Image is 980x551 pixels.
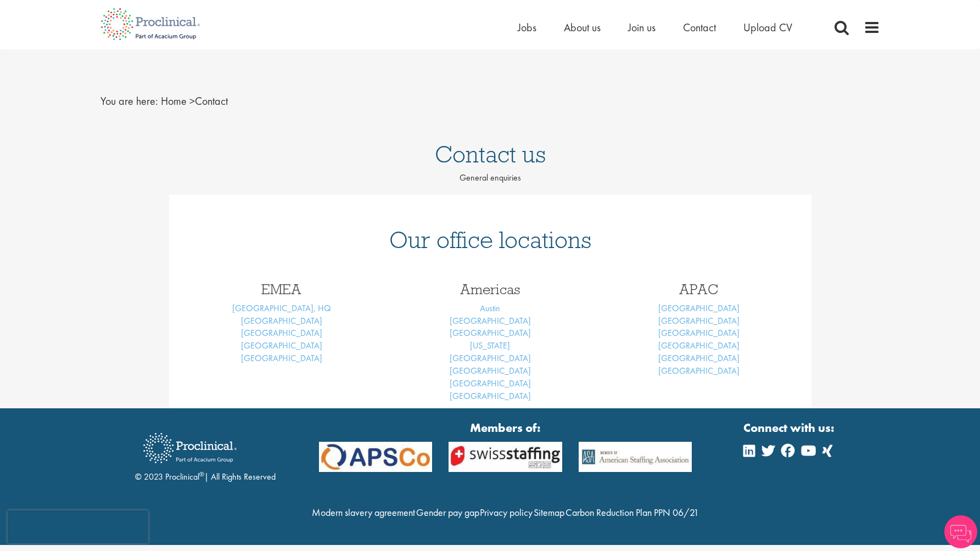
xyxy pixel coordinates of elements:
img: APSCo [311,442,441,472]
a: [GEOGRAPHIC_DATA] [450,352,531,364]
strong: Connect with us: [743,419,837,436]
img: APSCo [440,442,570,472]
a: [GEOGRAPHIC_DATA] [241,315,322,327]
h3: APAC [603,282,795,296]
iframe: reCAPTCHA [8,510,148,543]
a: [GEOGRAPHIC_DATA] [241,340,322,351]
a: [GEOGRAPHIC_DATA] [658,340,740,351]
strong: Members of: [319,419,692,436]
a: [GEOGRAPHIC_DATA] [658,352,740,364]
a: [GEOGRAPHIC_DATA] [450,315,531,327]
a: Upload CV [743,20,792,35]
a: [GEOGRAPHIC_DATA], HQ [232,302,331,314]
a: breadcrumb link to Home [161,94,187,108]
a: Austin [480,302,500,314]
a: [GEOGRAPHIC_DATA] [658,302,740,314]
a: [GEOGRAPHIC_DATA] [241,352,322,364]
a: Modern slavery agreement [312,506,415,519]
div: © 2023 Proclinical | All Rights Reserved [135,425,276,483]
a: Gender pay gap [416,506,479,519]
h3: EMEA [186,282,378,296]
a: Sitemap [534,506,564,519]
a: [GEOGRAPHIC_DATA] [241,327,322,339]
a: [GEOGRAPHIC_DATA] [450,378,531,389]
span: Contact [161,94,228,108]
a: [US_STATE] [470,340,510,351]
h3: Americas [394,282,586,296]
span: You are here: [100,94,158,108]
a: Carbon Reduction Plan PPN 06/21 [565,506,699,519]
a: [GEOGRAPHIC_DATA] [658,365,740,376]
img: APSCo [570,442,701,472]
sup: ® [199,470,204,479]
a: Contact [683,20,716,35]
a: Join us [628,20,656,35]
a: [GEOGRAPHIC_DATA] [658,327,740,339]
a: Jobs [518,20,536,35]
span: > [189,94,195,108]
a: [GEOGRAPHIC_DATA] [450,390,531,402]
a: [GEOGRAPHIC_DATA] [450,327,531,339]
a: About us [564,20,601,35]
img: Proclinical Recruitment [135,425,245,471]
a: Privacy policy [480,506,533,519]
a: [GEOGRAPHIC_DATA] [658,315,740,327]
img: Chatbot [944,515,977,548]
a: [GEOGRAPHIC_DATA] [450,365,531,376]
h1: Our office locations [186,228,795,252]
